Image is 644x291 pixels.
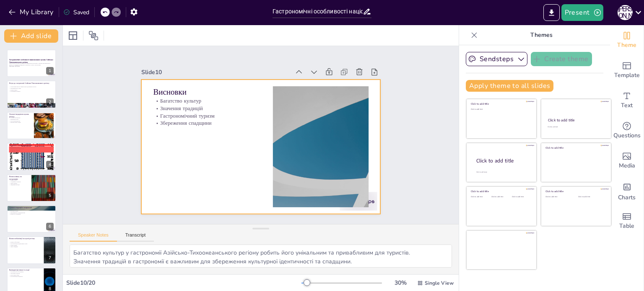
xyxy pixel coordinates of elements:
div: Click to add title [548,118,604,123]
div: 2 [46,98,54,106]
textarea: Багатство культур у гастрономії Азійсько-Тихоокеанського регіону робить його унікальним та приваб... [70,245,452,268]
p: Вплив глобалізації на кухні регіону [9,238,42,240]
div: 5 [46,192,54,199]
p: Вплив глобалізації [9,242,42,243]
div: Click to add text [578,196,605,198]
p: Специфічні культури [9,181,29,183]
button: Add slide [4,29,58,43]
p: Різноманітність фестивалів [9,271,42,273]
p: Висновки [153,86,261,98]
p: Гастрономія регіону формується під впливом культур [9,86,54,88]
div: Click to add title [471,190,531,193]
div: 1 [46,67,54,75]
div: Add text boxes [610,85,644,116]
p: Вступ до гастрономії Азійсько-Тихоокеанського регіону [9,82,54,85]
p: Гастрономічний туризм [153,112,261,120]
p: Основні інгредієнти [9,117,31,118]
p: Використання спецій [9,121,31,123]
span: Традиційні страви країн регіону [9,144,32,147]
p: Вплив на споживачів [9,214,54,215]
div: Add images, graphics, shapes or video [610,146,644,176]
div: Click to add text [545,196,572,198]
span: Template [614,71,640,80]
p: Популяризація національних страв [9,243,42,245]
div: Click to add text [512,196,531,198]
div: 4 [46,161,54,168]
p: Експерименти з інгредієнтами [9,212,54,214]
span: Theme [617,41,636,50]
p: Унікальність страв [9,147,54,148]
p: Значення традицій [153,105,261,112]
div: Saved [63,8,89,16]
button: Apply theme to all slides [466,80,553,92]
p: Історичний контекст [9,90,54,92]
span: Position [88,31,99,41]
div: https://cdn.sendsteps.com/images/logo/sendsteps_logo_white.pnghttps://cdn.sendsteps.com/images/lo... [7,49,56,77]
div: Click to add title [476,157,530,164]
p: Themes [481,25,602,45]
div: Click to add text [471,108,531,111]
p: Generated with [URL] [9,66,54,67]
p: Зміна традицій [9,246,42,248]
div: Click to add title [545,190,605,193]
p: Вплив клімату [9,179,29,181]
button: Sendsteps [466,52,527,66]
div: Get real-time input from your audience [610,116,644,146]
span: Table [619,221,634,231]
div: Add ready made slides [610,55,644,85]
div: Change the overall theme [610,25,644,55]
span: Media [619,161,635,170]
div: 7 [46,254,54,262]
div: Add a table [610,206,644,236]
button: Export to PowerPoint [543,4,560,21]
p: Культурне значення [9,149,54,151]
p: Вплив клімату [9,89,54,90]
div: Slide 10 [141,68,290,76]
div: Click to add text [548,126,603,128]
p: Культурний обмін [9,274,42,276]
p: Зміни клімату [9,183,29,184]
div: Ю [PERSON_NAME] [618,5,633,20]
div: Click to add text [491,196,510,198]
p: Важливість рису [9,118,31,120]
p: Злиття традицій та сучасності [9,209,54,211]
button: Ю [PERSON_NAME] [618,4,633,21]
p: Основні інгредієнти кухонь регіону [9,113,31,118]
div: 7 [7,236,56,264]
button: Speaker Notes [70,232,117,242]
div: 30 % [390,279,410,287]
input: Insert title [273,5,363,18]
button: Transcript [117,232,154,242]
p: Збереження спадщини [153,119,261,127]
div: Click to add text [471,196,490,198]
div: https://cdn.sendsteps.com/images/logo/sendsteps_logo_white.pnghttps://cdn.sendsteps.com/images/lo... [7,205,56,233]
div: 6 [46,223,54,230]
p: Символи національної кухні [9,148,54,150]
p: Презентація розглядає різноманітні національні кухні країн Азійсько-Тихоокеанського регіону, їх т... [9,63,54,66]
p: Естетика подачі [9,210,54,212]
div: https://cdn.sendsteps.com/images/logo/sendsteps_logo_white.pnghttps://cdn.sendsteps.com/images/lo... [7,174,56,202]
p: Вплив клімату на гастрономію [9,175,29,180]
button: My Library [6,5,57,19]
div: Layout [66,29,80,42]
div: https://cdn.sendsteps.com/images/logo/sendsteps_logo_white.pnghttps://cdn.sendsteps.com/images/lo... [7,143,56,170]
div: Slide 10 / 20 [66,279,301,287]
strong: Гастрономічні особливості національних кухонь Азійсько-Тихоокеанського регіону [9,59,53,63]
p: Залучення туристів [9,273,42,274]
button: Create theme [531,52,592,66]
span: Single View [425,280,454,286]
p: Обмін ідеями [9,245,42,246]
p: Багатство культур [153,97,261,105]
p: Роль морепродуктів [9,120,31,122]
div: Click to add title [545,146,605,149]
div: Add charts and graphs [610,176,644,206]
p: Кулінарні фестивалі та події [9,269,42,271]
span: Questions [613,131,641,140]
div: Click to add title [471,102,531,106]
p: Святкові страви [9,151,54,153]
div: 3 [46,129,54,137]
button: Present [561,4,603,21]
p: Традиційні методи [9,184,29,185]
span: Text [621,101,633,110]
div: https://cdn.sendsteps.com/images/logo/sendsteps_logo_white.pnghttps://cdn.sendsteps.com/images/lo... [7,112,56,139]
